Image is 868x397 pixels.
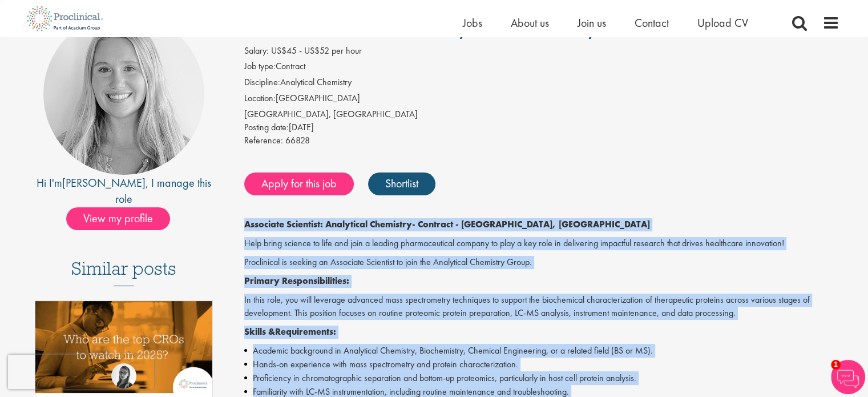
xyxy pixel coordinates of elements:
strong: Requirements: [275,326,336,338]
span: View my profile [66,207,170,230]
a: Jobs [463,15,482,30]
a: Apply for this job [244,173,354,195]
div: [DATE] [244,121,839,134]
a: Upload CV [697,15,748,30]
a: Contact [635,15,669,30]
p: In this role, you will leverage advanced mass spectrometry techniques to support the biochemical ... [244,294,839,320]
li: [GEOGRAPHIC_DATA] [244,92,839,108]
label: Salary: [244,45,269,58]
li: Academic background in Analytical Chemistry, Biochemistry, Chemical Engineering, or a related fie... [244,344,839,358]
h3: Similar posts [71,259,176,286]
a: View my profile [66,210,181,224]
p: Proclinical is seeking an Associate Scientist to join the Analytical Chemistry Group. [244,256,839,269]
span: US$45 - US$52 per hour [271,45,362,57]
strong: - Contract - [GEOGRAPHIC_DATA], [GEOGRAPHIC_DATA] [412,218,650,230]
a: [PERSON_NAME] [62,175,146,190]
iframe: reCAPTCHA [8,355,154,389]
li: Proficiency in chromatographic separation and bottom-up proteomics, particularly in host cell pro... [244,371,839,385]
strong: Associate Scientist: Analytical Chemistry [244,218,412,230]
li: Contract [244,60,839,76]
strong: Primary Responsibilities: [244,275,349,287]
a: Join us [578,15,606,30]
a: About us [511,15,549,30]
li: Analytical Chemistry [244,76,839,92]
label: Discipline: [244,76,280,89]
img: imeage of recruiter Shannon Briggs [43,14,204,175]
div: Hi I'm , I manage this role [29,175,219,207]
span: 1 [831,360,841,370]
li: Hands-on experience with mass spectrometry and protein characterization. [244,358,839,371]
strong: Skills & [244,326,275,338]
span: Posting date: [244,121,289,133]
p: Help bring science to life and join a leading pharmaceutical company to play a key role in delive... [244,237,839,250]
a: Shortlist [368,173,435,195]
label: Reference: [244,134,283,147]
div: [GEOGRAPHIC_DATA], [GEOGRAPHIC_DATA] [244,108,839,121]
label: Job type: [244,60,276,73]
span: 66828 [285,134,310,146]
img: Chatbot [831,360,865,394]
img: Top 10 CROs 2025 | Proclinical [35,301,213,393]
label: Location: [244,92,276,105]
